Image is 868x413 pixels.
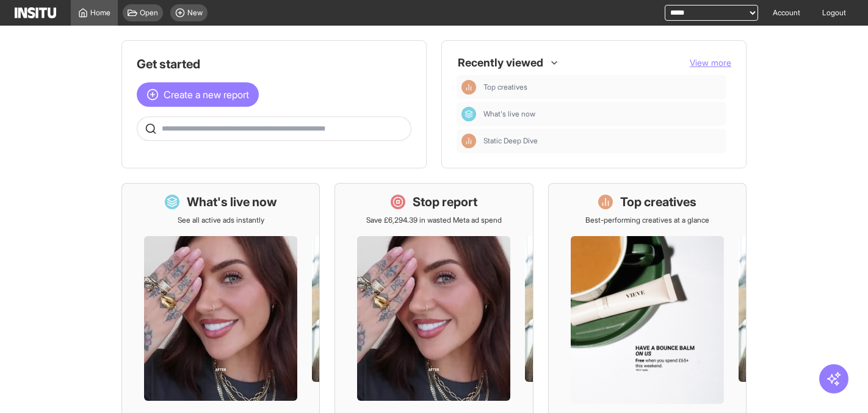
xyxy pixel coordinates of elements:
[413,193,477,210] h1: Stop report
[137,56,411,73] h1: Get started
[187,193,277,210] h1: What's live now
[140,8,158,18] span: Open
[137,82,259,107] button: Create a new report
[461,80,476,95] div: Insights
[690,57,731,68] span: View more
[461,107,476,121] div: Dashboard
[187,8,203,18] span: New
[178,215,264,225] p: See all active ads instantly
[15,7,56,18] img: Logo
[585,215,709,225] p: Best-performing creatives at a glance
[483,82,722,92] span: Top creatives
[483,109,535,119] span: What's live now
[690,57,731,69] button: View more
[461,134,476,148] div: Insights
[483,136,538,146] span: Static Deep Dive
[366,215,502,225] p: Save £6,294.39 in wasted Meta ad spend
[483,136,722,146] span: Static Deep Dive
[90,8,110,18] span: Home
[483,82,527,92] span: Top creatives
[164,87,249,102] span: Create a new report
[620,193,696,210] h1: Top creatives
[483,109,722,119] span: What's live now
